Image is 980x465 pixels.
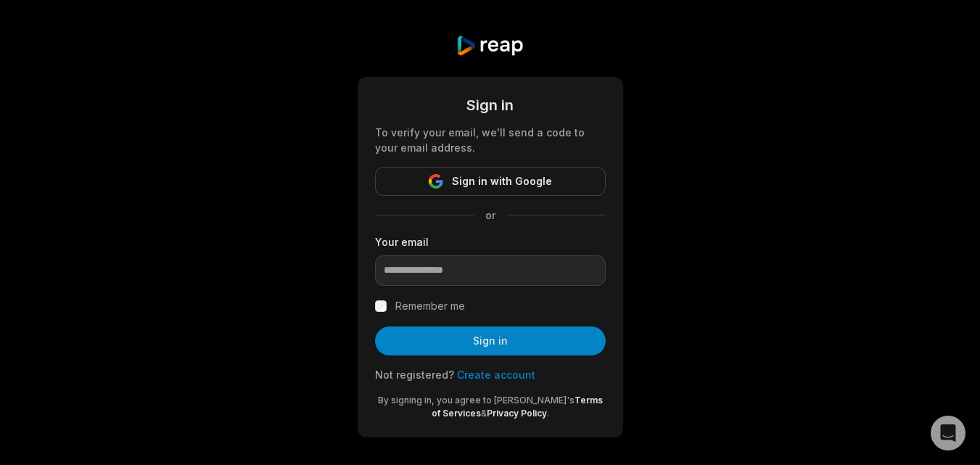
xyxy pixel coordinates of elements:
[487,408,547,419] a: Privacy Policy
[375,369,454,381] span: Not registered?
[375,326,606,355] button: Sign in
[547,408,549,419] span: .
[456,35,524,57] img: reap
[481,408,487,419] span: &
[375,94,606,116] div: Sign in
[457,369,535,381] a: Create account
[378,395,575,406] span: By signing in, you agree to [PERSON_NAME]'s
[395,297,465,315] label: Remember me
[931,416,965,450] div: Open Intercom Messenger
[432,395,603,419] a: Terms of Services
[452,173,552,190] span: Sign in with Google
[474,207,507,223] span: or
[375,167,606,196] button: Sign in with Google
[375,125,606,155] div: To verify your email, we'll send a code to your email address.
[375,234,606,250] label: Your email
